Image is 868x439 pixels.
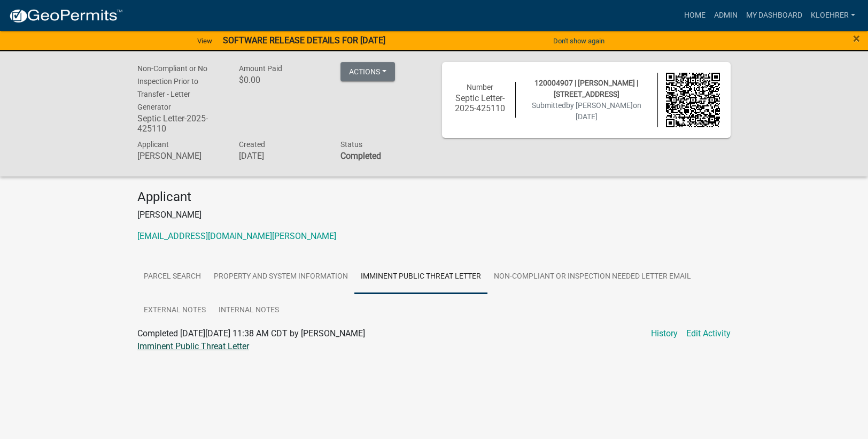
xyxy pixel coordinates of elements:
[566,101,633,110] span: by [PERSON_NAME]
[467,83,493,91] span: Number
[137,64,207,111] span: Non-Compliant or No Inspection Prior to Transfer - Letter Generator
[710,5,742,26] a: Admin
[137,209,731,221] p: [PERSON_NAME]
[453,93,507,113] h6: Septic Letter-2025-425110
[137,294,212,328] a: External Notes
[137,113,223,134] h6: Septic Letter-2025-425110
[853,31,860,46] span: ×
[207,260,354,294] a: Property and System Information
[239,75,324,85] h6: $0.00
[686,327,731,340] a: Edit Activity
[137,151,223,161] h6: [PERSON_NAME]
[193,32,216,50] a: View
[239,64,282,73] span: Amount Paid
[137,189,731,205] h4: Applicant
[212,294,285,328] a: Internal Notes
[742,5,807,26] a: My Dashboard
[340,151,381,161] strong: Completed
[354,260,487,294] a: Imminent Public Threat Letter
[239,151,324,161] h6: [DATE]
[853,32,860,45] button: Close
[807,5,859,26] a: kloehrer
[137,328,365,338] span: Completed [DATE][DATE] 11:38 AM CDT by [PERSON_NAME]
[223,35,385,45] strong: SOFTWARE RELEASE DETAILS FOR [DATE]
[137,140,169,149] span: Applicant
[549,32,609,50] button: Don't show again
[651,327,678,340] a: History
[137,341,249,351] a: Imminent Public Threat Letter
[137,260,207,294] a: Parcel search
[534,79,638,98] span: 120004907 | [PERSON_NAME] | [STREET_ADDRESS]
[340,62,395,81] button: Actions
[666,73,720,127] img: QR code
[532,101,641,121] span: Submitted on [DATE]
[680,5,710,26] a: Home
[340,140,362,149] span: Status
[487,260,697,294] a: Non-Compliant or Inspection Needed Letter Email
[239,140,265,149] span: Created
[137,231,336,241] a: [EMAIL_ADDRESS][DOMAIN_NAME][PERSON_NAME]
